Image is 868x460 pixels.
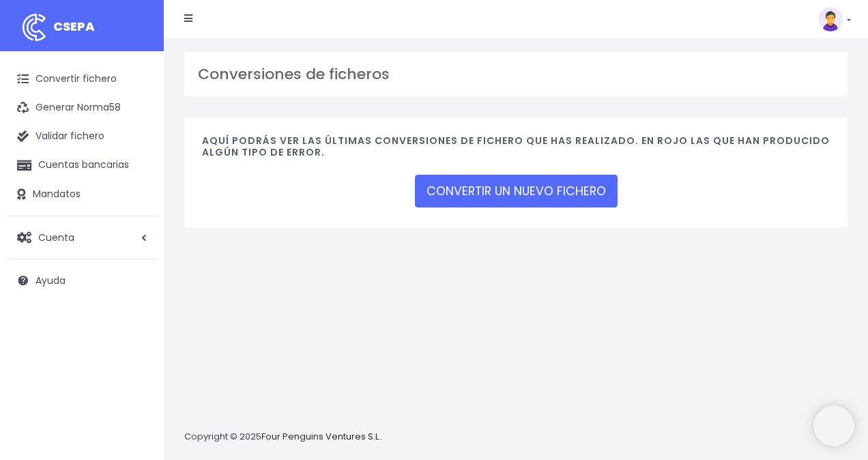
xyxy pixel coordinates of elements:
[17,10,51,44] img: logo
[7,122,157,151] a: Validar fichero
[415,175,618,207] a: CONVERTIR UN NUEVO FICHERO
[7,151,157,179] a: Cuentas bancarias
[198,66,834,83] h3: Conversiones de ficheros
[7,65,157,94] a: Convertir fichero
[7,94,157,122] a: Generar Norma58
[7,266,157,295] a: Ayuda
[53,18,95,35] span: CSEPA
[202,135,830,165] h4: Aquí podrás ver las últimas conversiones de fichero que has realizado. En rojo las que han produc...
[38,230,74,244] span: Cuenta
[261,430,381,443] a: Four Penguins Ventures S.L.
[7,180,157,209] a: Mandatos
[7,223,157,252] a: Cuenta
[818,7,843,31] img: profile
[35,274,66,287] span: Ayuda
[184,430,383,444] p: Copyright © 2025 .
